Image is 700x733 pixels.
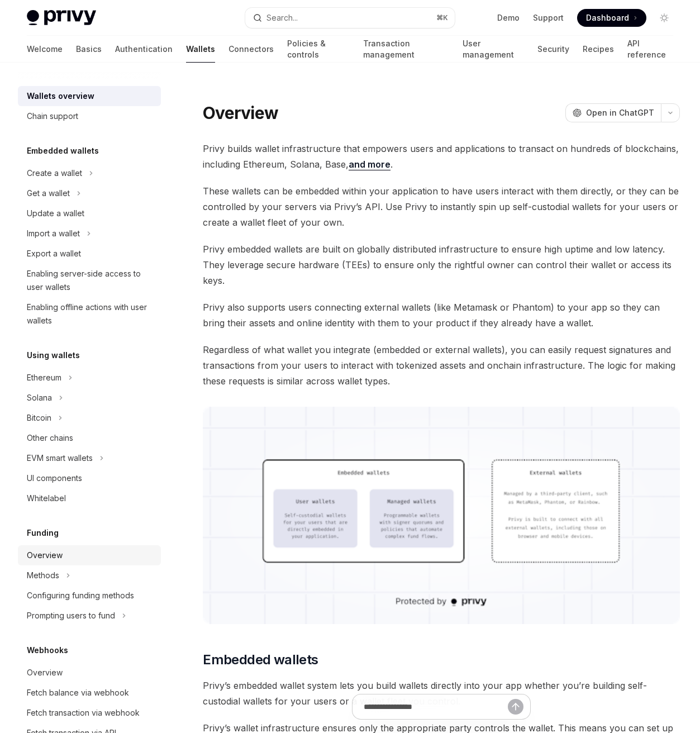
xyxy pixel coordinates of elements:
h1: Overview [203,103,278,123]
a: Overview [18,663,161,683]
span: Dashboard [586,12,629,23]
button: Search...⌘K [245,8,455,28]
img: images/walletoverview.png [203,407,680,624]
a: Export a wallet [18,244,161,264]
a: Update a wallet [18,203,161,223]
div: Ethereum [27,371,61,384]
a: API reference [627,36,673,63]
div: Update a wallet [27,207,84,220]
a: Recipes [583,36,614,63]
a: Welcome [27,36,63,63]
a: Wallets [186,36,215,63]
h5: Using wallets [27,349,80,362]
div: Other chains [27,431,73,445]
div: Fetch balance via webhook [27,686,129,699]
span: Privy also supports users connecting external wallets (like Metamask or Phantom) to your app so t... [203,299,680,331]
div: Methods [27,569,59,582]
div: UI components [27,472,82,485]
a: and more [349,159,391,170]
div: Prompting users to fund [27,609,115,622]
a: Connectors [228,36,274,63]
a: UI components [18,468,161,488]
a: Security [537,36,569,63]
img: light logo [27,10,96,26]
a: Chain support [18,106,161,126]
span: Privy’s embedded wallet system lets you build wallets directly into your app whether you’re build... [203,678,680,709]
h5: Webhooks [27,644,68,657]
div: Wallets overview [27,89,94,103]
div: Solana [27,391,52,404]
a: Wallets overview [18,86,161,106]
a: Transaction management [363,36,450,63]
div: Enabling server-side access to user wallets [27,267,154,294]
div: Get a wallet [27,187,70,200]
a: Policies & controls [287,36,350,63]
a: Enabling offline actions with user wallets [18,297,161,331]
div: Overview [27,549,63,562]
span: Open in ChatGPT [586,107,654,118]
a: Basics [76,36,102,63]
div: Export a wallet [27,247,81,260]
a: Dashboard [577,9,646,27]
a: Enabling server-side access to user wallets [18,264,161,297]
div: Fetch transaction via webhook [27,706,140,720]
h5: Embedded wallets [27,144,99,158]
div: Bitcoin [27,411,51,425]
div: Configuring funding methods [27,589,134,602]
a: Fetch transaction via webhook [18,703,161,723]
a: Whitelabel [18,488,161,508]
span: Privy builds wallet infrastructure that empowers users and applications to transact on hundreds o... [203,141,680,172]
div: Whitelabel [27,492,66,505]
h5: Funding [27,526,59,540]
a: Configuring funding methods [18,586,161,606]
span: Regardless of what wallet you integrate (embedded or external wallets), you can easily request si... [203,342,680,389]
div: Search... [266,11,298,25]
div: Chain support [27,110,78,123]
button: Send message [508,699,523,715]
button: Toggle dark mode [655,9,673,27]
div: Create a wallet [27,166,82,180]
a: Fetch balance via webhook [18,683,161,703]
a: Demo [497,12,520,23]
a: User management [463,36,524,63]
a: Authentication [115,36,173,63]
div: EVM smart wallets [27,451,93,465]
a: Support [533,12,564,23]
div: Enabling offline actions with user wallets [27,301,154,327]
div: Overview [27,666,63,679]
div: Import a wallet [27,227,80,240]
a: Other chains [18,428,161,448]
span: These wallets can be embedded within your application to have users interact with them directly, ... [203,183,680,230]
span: Privy embedded wallets are built on globally distributed infrastructure to ensure high uptime and... [203,241,680,288]
a: Overview [18,545,161,565]
button: Open in ChatGPT [565,103,661,122]
span: Embedded wallets [203,651,318,669]
span: ⌘ K [436,13,448,22]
